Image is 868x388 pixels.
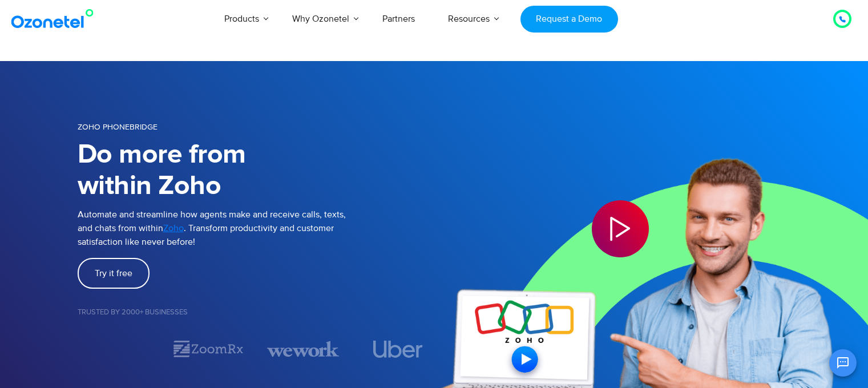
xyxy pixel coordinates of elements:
img: wework [267,339,339,359]
div: 3 / 7 [267,339,339,359]
div: 4 / 7 [362,341,434,358]
div: Image Carousel [78,339,434,359]
div: Play Video [592,200,649,257]
span: Zoho Phonebridge [78,122,158,132]
img: uber [373,341,423,358]
a: Request a Demo [520,6,618,33]
a: Try it free [78,258,150,289]
a: Zoho [163,221,184,235]
h1: Do more from within Zoho [78,139,434,202]
img: zoomrx [172,339,244,359]
h5: Trusted by 2000+ Businesses [78,309,434,316]
div: 1 / 7 [78,342,150,356]
button: Open chat [829,349,857,377]
p: Automate and streamline how agents make and receive calls, texts, and chats from within . Transfo... [78,208,434,249]
span: Try it free [95,269,132,278]
span: Zoho [163,223,184,234]
div: 2 / 7 [172,339,244,359]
